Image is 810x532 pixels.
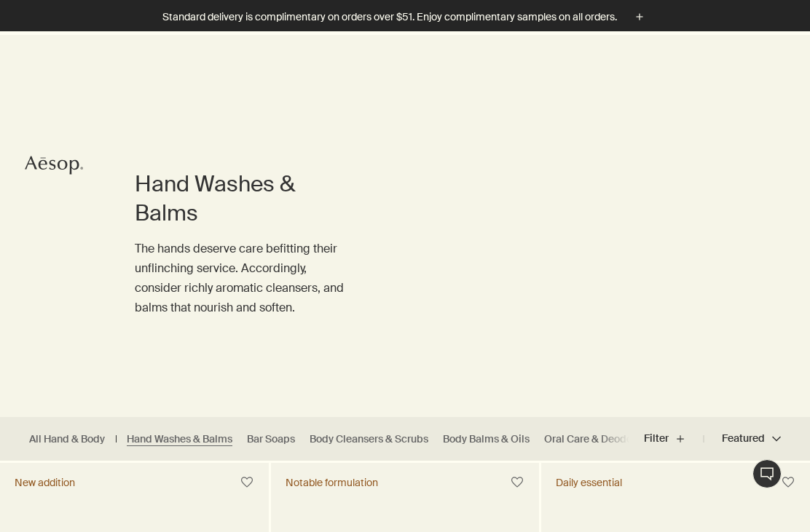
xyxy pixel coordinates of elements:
[775,469,801,496] button: Save to cabinet
[162,9,617,25] p: Standard delivery is complimentary on orders over $51. Enjoy complimentary samples on all orders.
[443,432,530,446] a: Body Balms & Oils
[29,432,105,446] a: All Hand & Body
[644,421,704,456] button: Filter
[234,469,260,496] button: Save to cabinet
[752,459,782,488] button: Live Assistance
[15,476,75,489] div: New addition
[25,154,83,176] svg: Aesop
[704,421,781,456] button: Featured
[310,432,428,446] a: Body Cleansers & Scrubs
[247,432,295,446] a: Bar Soaps
[544,432,656,446] a: Oral Care & Deodorants
[504,469,530,496] button: Save to cabinet
[135,170,347,228] h1: Hand Washes & Balms
[286,476,378,489] div: Notable formulation
[162,9,648,25] button: Standard delivery is complimentary on orders over $51. Enjoy complimentary samples on all orders.
[135,239,347,318] p: The hands deserve care befitting their unflinching service. Accordingly, consider richly aromatic...
[21,151,87,183] a: Aesop
[556,476,622,489] div: Daily essential
[127,432,232,446] a: Hand Washes & Balms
